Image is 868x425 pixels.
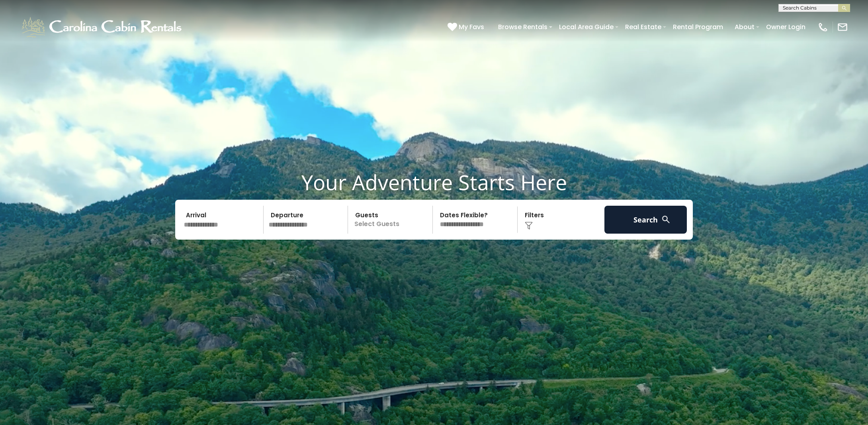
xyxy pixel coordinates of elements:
[731,20,759,34] a: About
[494,20,551,34] a: Browse Rentals
[669,20,727,34] a: Rental Program
[6,170,862,195] h1: Your Adventure Starts Here
[621,20,665,34] a: Real Estate
[555,20,618,34] a: Local Area Guide
[20,15,185,39] img: White-1-1-2.png
[762,20,809,34] a: Owner Login
[525,222,533,230] img: filter--v1.png
[661,214,671,224] img: search-regular-white.png
[448,22,486,32] a: My Favs
[604,206,687,234] button: Search
[817,22,829,33] img: phone-regular-white.png
[837,22,848,33] img: mail-regular-white.png
[459,22,484,32] span: My Favs
[350,206,432,234] p: Select Guests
